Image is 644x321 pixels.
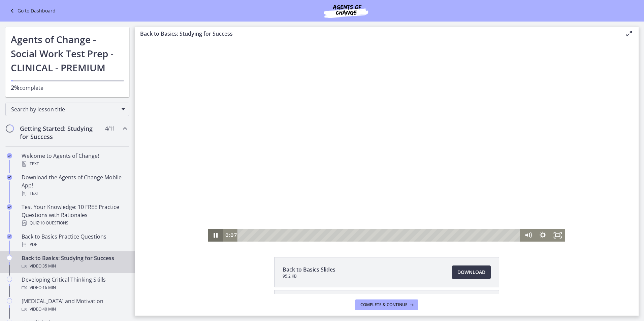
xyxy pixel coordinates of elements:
[105,124,115,133] span: 4 / 11
[22,297,127,313] div: [MEDICAL_DATA] and Motivation
[11,106,118,113] span: Search by lesson title
[20,124,102,141] h2: Getting Started: Studying for Success
[22,262,127,270] div: Video
[7,175,12,180] i: Completed
[283,274,335,279] span: 95.2 KB
[22,276,127,292] div: Developing Critical Thinking Skills
[7,153,12,158] i: Completed
[452,265,491,279] a: Download
[11,83,20,92] span: 2%
[283,265,335,274] span: Back to Basics Slides
[305,3,386,19] img: Agents of Change Social Work Test Prep
[22,254,127,270] div: Back to Basics: Studying for Success
[135,41,639,242] iframe: Video Lesson
[7,234,12,239] i: Completed
[8,7,56,15] a: Go to Dashboard
[41,262,56,270] span: · 35 min
[22,219,127,227] div: Quiz
[22,160,127,168] div: Text
[41,284,56,292] span: · 16 min
[416,188,430,201] button: Fullscreen
[41,305,56,313] span: · 40 min
[5,103,129,116] div: Search by lesson title
[22,241,127,249] div: PDF
[360,302,408,308] span: Complete & continue
[457,268,485,276] span: Download
[22,305,127,313] div: Video
[7,204,12,210] i: Completed
[11,83,124,92] p: complete
[355,299,418,310] button: Complete & continue
[140,30,614,38] h3: Back to Basics: Studying for Success
[386,188,400,201] button: Mute
[22,152,127,168] div: Welcome to Agents of Change!
[11,32,124,75] h1: Agents of Change - Social Work Test Prep - CLINICAL - PREMIUM
[39,219,68,227] span: · 10 Questions
[22,284,127,292] div: Video
[22,203,127,227] div: Test Your Knowledge: 10 FREE Practice Questions with Rationales
[22,233,127,249] div: Back to Basics Practice Questions
[400,188,415,201] button: Show settings menu
[22,173,127,198] div: Download the Agents of Change Mobile App!
[22,189,127,198] div: Text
